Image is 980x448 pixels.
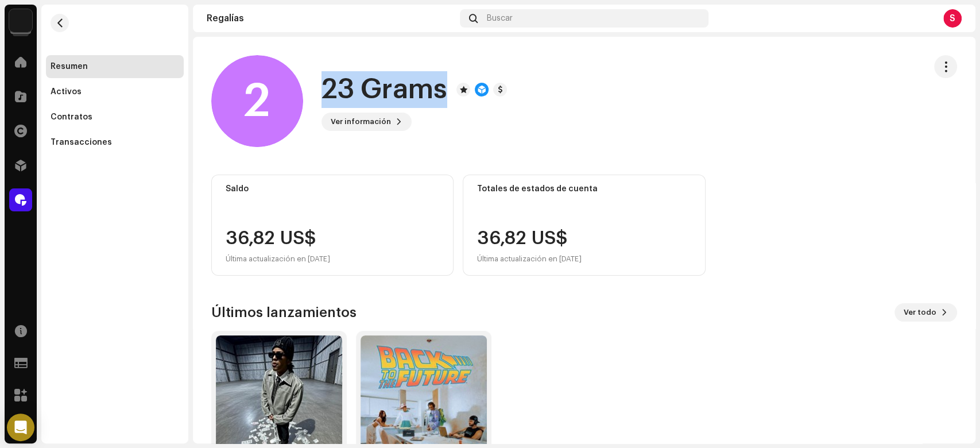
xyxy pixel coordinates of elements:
[331,110,391,133] span: Ver información
[477,252,582,266] div: Última actualización en [DATE]
[211,55,303,147] div: 2
[904,301,936,324] span: Ver todo
[211,303,357,322] h3: Últimos lanzamientos
[7,414,34,441] div: Open Intercom Messenger
[9,9,32,32] img: 48257be4-38e1-423f-bf03-81300282f8d9
[477,184,691,194] div: Totales de estados de cuenta
[321,71,447,108] h1: 23 Grams
[51,87,82,96] div: Activos
[943,9,962,28] div: S
[463,175,705,276] re-o-card-value: Totales de estados de cuenta
[46,80,184,103] re-m-nav-item: Activos
[51,62,88,71] div: Resumen
[51,113,92,122] div: Contratos
[211,175,454,276] re-o-card-value: Saldo
[207,14,455,23] div: Regalías
[51,138,112,147] div: Transacciones
[321,113,412,131] button: Ver información
[46,55,184,78] re-m-nav-item: Resumen
[226,252,330,266] div: Última actualización en [DATE]
[46,106,184,129] re-m-nav-item: Contratos
[487,14,513,23] span: Buscar
[894,303,957,322] button: Ver todo
[46,131,184,154] re-m-nav-item: Transacciones
[226,184,439,194] div: Saldo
